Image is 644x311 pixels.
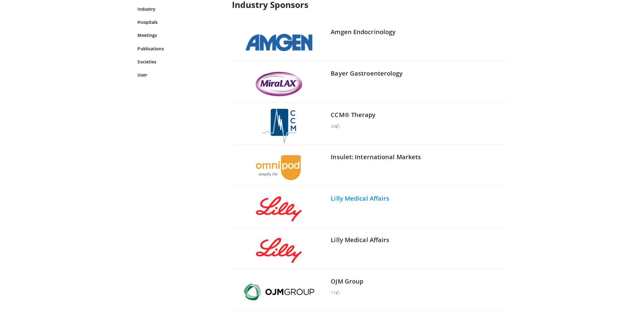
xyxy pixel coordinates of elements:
[138,19,223,25] a: Hospitals
[331,153,421,161] a: Insulet: International Markets
[331,69,403,77] a: Bayer Gastroenterology
[244,284,314,300] img: OJM Group
[262,109,296,143] img: CCM® Therapy
[138,32,223,38] a: Meetings
[246,34,312,51] img: Amgen Endocrinology
[255,72,303,96] img: Bayer Gastroenterology
[138,59,223,65] a: Societies
[331,236,390,244] a: Lilly Medical Affairs
[256,155,302,180] img: Insulet: International Markets
[331,28,396,36] a: Amgen Endocrinology
[138,45,223,52] a: Publications
[331,123,340,129] li: 24
[256,196,302,222] img: Lilly Medical Affairs
[331,194,390,202] a: Lilly Medical Affairs
[138,72,223,78] a: User
[138,6,223,12] a: Industry
[331,277,364,285] a: OJM Group
[331,111,376,119] a: CCM® Therapy
[256,238,302,263] img: Lilly Medical Affairs
[331,289,340,296] li: 11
